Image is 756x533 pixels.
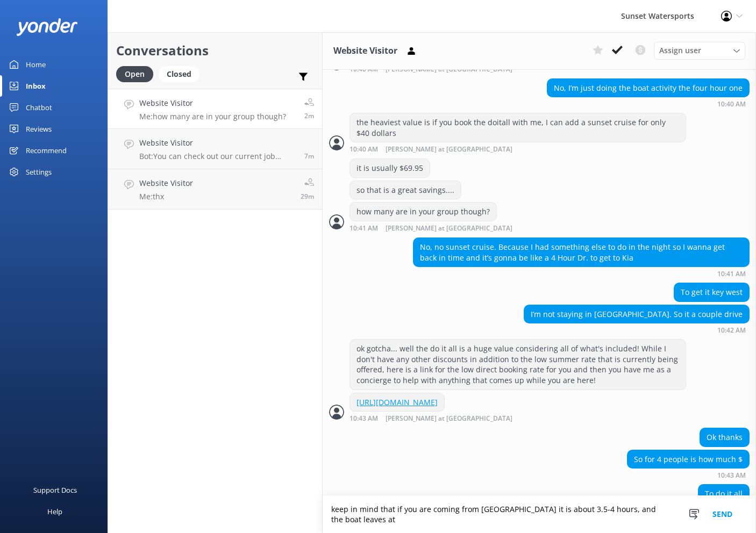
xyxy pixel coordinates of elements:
h4: Website Visitor [139,137,296,149]
strong: 10:42 AM [717,327,746,334]
span: [PERSON_NAME] at [GEOGRAPHIC_DATA] [386,66,512,73]
h3: Website Visitor [333,44,397,58]
strong: 10:43 AM [350,415,378,422]
div: Home [26,54,46,75]
div: Oct 03 2025 09:40am (UTC -05:00) America/Cancun [547,100,750,107]
div: Oct 03 2025 09:41am (UTC -05:00) America/Cancun [413,270,750,277]
div: so that is a great savings.... [350,181,461,199]
a: Closed [159,68,205,80]
div: To get it key west [674,283,749,301]
div: Oct 03 2025 09:43am (UTC -05:00) America/Cancun [350,414,547,422]
span: [PERSON_NAME] at [GEOGRAPHIC_DATA] [386,415,512,422]
strong: 10:43 AM [717,472,746,479]
span: Oct 03 2025 09:36am (UTC -05:00) America/Cancun [304,152,314,161]
div: Recommend [26,140,67,161]
div: Oct 03 2025 09:40am (UTC -05:00) America/Cancun [350,145,686,153]
div: To do it all [698,485,749,503]
a: Website VisitorBot:You can check out our current job openings and apply online at [URL][DOMAIN_NA... [108,129,322,169]
img: yonder-white-logo.png [16,18,78,36]
div: So for 4 people is how much $ [627,450,749,469]
div: it is usually $69.95 [350,159,430,177]
p: Me: thx [139,192,193,201]
div: Support Docs [33,479,77,501]
p: Me: how many are in your group though? [139,112,286,121]
a: Website VisitorMe:how many are in your group though?2m [108,89,322,129]
strong: 10:40 AM [350,146,378,153]
div: I’m not staying in [GEOGRAPHIC_DATA]. So it a couple drive [524,305,749,323]
div: the heaviest value is if you book the doitall with me, I can add a sunset cruise for only $40 dol... [350,113,686,142]
div: Oct 03 2025 09:42am (UTC -05:00) America/Cancun [524,326,750,334]
span: Assign user [659,45,701,56]
strong: 10:40 AM [717,101,746,107]
div: Closed [159,66,199,82]
div: Oct 03 2025 09:43am (UTC -05:00) America/Cancun [627,471,750,479]
h4: Website Visitor [139,177,193,189]
div: Oct 03 2025 09:41am (UTC -05:00) America/Cancun [350,224,547,232]
span: [PERSON_NAME] at [GEOGRAPHIC_DATA] [386,225,512,232]
span: Oct 03 2025 09:14am (UTC -05:00) America/Cancun [301,192,314,201]
div: Help [47,501,62,522]
div: Settings [26,161,52,183]
span: [PERSON_NAME] at [GEOGRAPHIC_DATA] [386,146,512,153]
div: Open [116,66,153,82]
button: Send [702,496,743,533]
a: Website VisitorMe:thx29m [108,169,322,210]
div: Inbox [26,75,46,97]
div: how many are in your group though? [350,203,496,221]
strong: 10:41 AM [350,225,378,232]
a: [URL][DOMAIN_NAME] [356,397,438,407]
div: Reviews [26,118,52,140]
div: Ok thanks [700,428,749,446]
div: No, I’m just doing the boat activity the four hour one [547,79,749,97]
p: Bot: You can check out our current job openings and apply online at [URL][DOMAIN_NAME]. [139,152,296,161]
span: Oct 03 2025 09:41am (UTC -05:00) America/Cancun [304,111,314,120]
strong: 10:40 AM [350,66,378,73]
h2: Conversations [116,40,314,61]
div: No, no sunset cruise. Because I had something else to do in the night so I wanna get back in time... [413,238,749,266]
div: ok gotcha... well the do it all is a huge value considering all of what's included! While I don't... [350,340,686,389]
div: Assign User [654,42,745,59]
div: Chatbot [26,97,52,118]
a: Open [116,68,159,80]
h4: Website Visitor [139,97,286,109]
strong: 10:41 AM [717,271,746,277]
textarea: keep in mind that if you are coming from [GEOGRAPHIC_DATA] it is about 3.5-4 hours, and the boat ... [323,496,756,533]
div: Oct 03 2025 09:40am (UTC -05:00) America/Cancun [350,65,643,73]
